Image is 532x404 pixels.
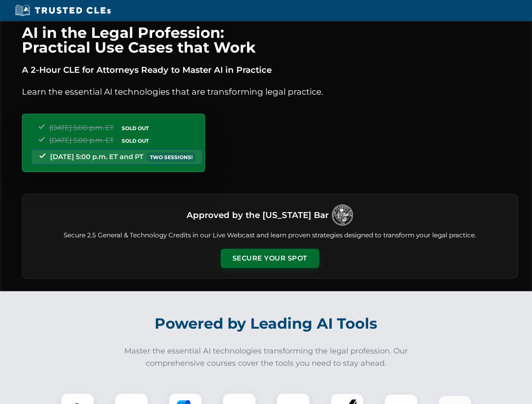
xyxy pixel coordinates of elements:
span: SOLD OUT [119,124,152,133]
span: SOLD OUT [119,136,152,145]
button: Secure Your Spot [221,249,319,268]
h3: Approved by the [US_STATE] Bar [187,207,329,223]
p: Secure 2.5 General & Technology Credits in our Live Webcast and learn proven strategies designed ... [32,231,508,240]
p: A 2-Hour CLE for Attorneys Ready to Master AI in Practice [22,63,518,77]
img: Logo [332,205,353,226]
h2: Powered by Leading AI Tools [33,309,500,338]
p: Learn the essential AI technologies that are transforming legal practice. [22,85,518,98]
p: Master the essential AI technologies transforming the legal profession. Our comprehensive courses... [119,345,414,369]
span: [DATE] 5:00 p.m. ET [49,136,114,144]
h1: AI in the Legal Profession: Practical Use Cases that Work [22,25,518,55]
img: Trusted CLEs [13,4,113,17]
span: [DATE] 5:00 p.m. ET [49,124,114,132]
